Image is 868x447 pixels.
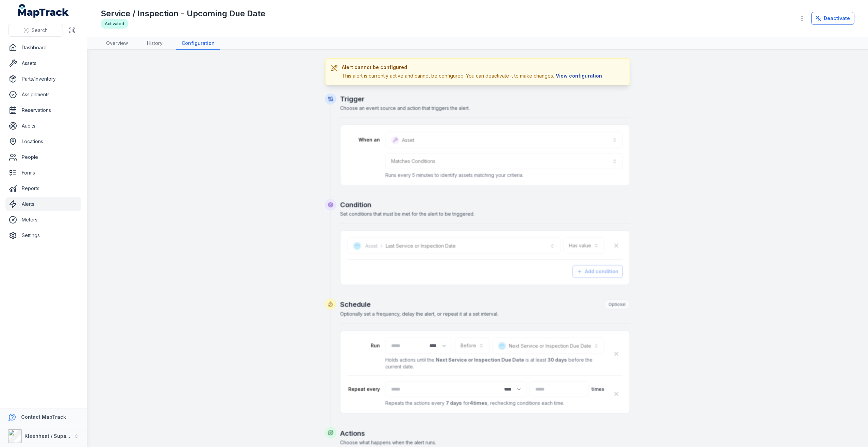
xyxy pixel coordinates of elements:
[18,4,69,18] a: MapTrack
[342,72,604,80] div: This alert is currently active and cannot be configured. You can deactivate it to make changes.
[5,182,81,195] a: Reports
[101,8,265,19] h1: Service / Inspection - Upcoming Due Date
[5,166,81,180] a: Forms
[5,56,81,70] a: Assets
[5,197,81,211] a: Alerts
[5,135,81,148] a: Locations
[32,27,48,34] span: Search
[5,88,81,101] a: Assignments
[21,414,66,420] strong: Contact MapTrack
[5,119,81,133] a: Audits
[24,433,75,439] strong: Kleenheat / Supagas
[342,64,604,71] h3: Alert cannot be configured
[176,37,220,50] a: Configuration
[5,41,81,54] a: Dashboard
[811,12,854,25] button: Deactivate
[5,103,81,117] a: Reservations
[5,72,81,86] a: Parts/Inventory
[5,213,81,227] a: Meters
[101,19,128,29] div: Activated
[8,24,63,37] button: Search
[101,37,133,50] a: Overview
[5,150,81,164] a: People
[141,37,168,50] a: History
[5,229,81,242] a: Settings
[554,72,604,80] button: View configuration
